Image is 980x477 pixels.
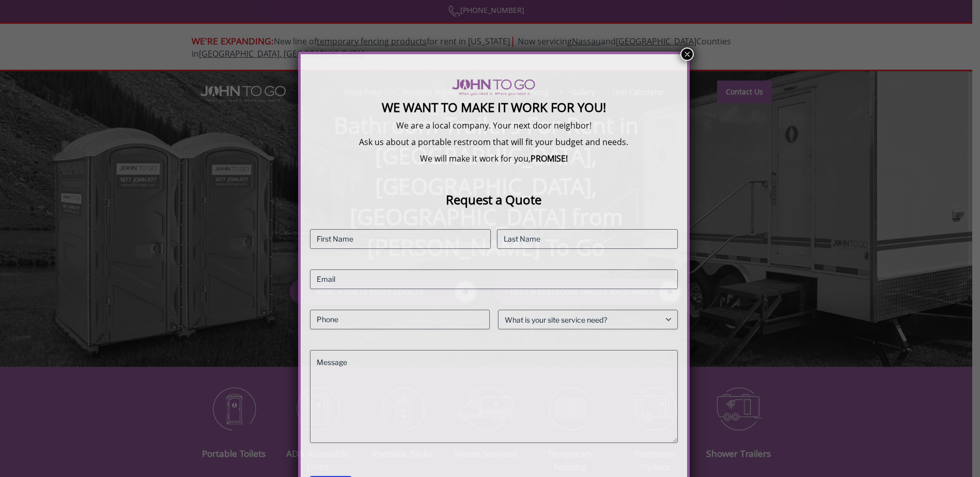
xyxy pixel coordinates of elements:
b: PROMISE! [531,153,568,164]
strong: We Want To Make It Work For You! [382,99,606,116]
p: Ask us about a portable restroom that will fit your budget and needs. [310,136,678,148]
input: First Name [310,229,491,249]
p: We will make it work for you, [310,153,678,164]
p: We are a local company. Your next door neighbor! [310,120,678,131]
img: logo of viptogo [452,79,535,96]
input: Email [310,269,678,289]
input: Last Name [497,229,678,249]
input: Phone [310,310,490,329]
strong: Request a Quote [446,191,541,208]
button: Close [680,47,694,61]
